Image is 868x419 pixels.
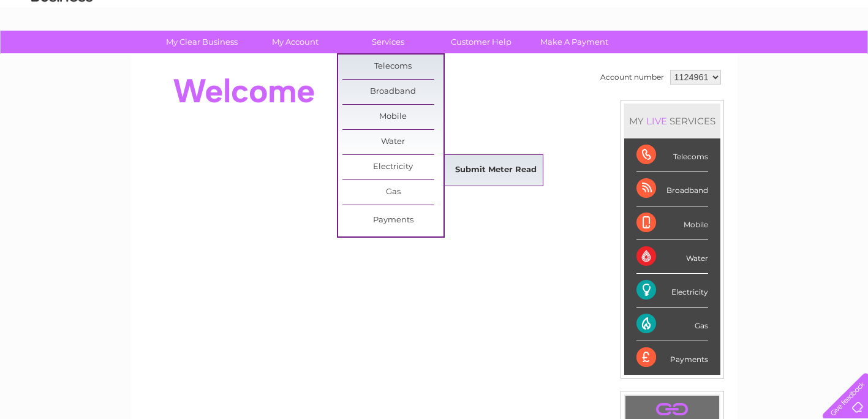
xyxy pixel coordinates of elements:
a: Make A Payment [524,31,625,53]
div: Gas [636,308,708,341]
a: Submit Meter Read [445,158,546,183]
div: LIVE [644,115,670,127]
div: Water [636,240,708,274]
div: Electricity [636,274,708,308]
div: Payments [636,341,708,374]
div: MY SERVICES [624,104,720,138]
a: Contact [787,52,817,61]
div: Mobile [636,206,708,240]
a: Energy [683,52,710,61]
a: Payments [342,208,443,233]
a: My Account [244,31,345,53]
td: Account number [597,67,667,88]
a: Electricity [342,155,443,179]
a: Mobile [342,105,443,129]
a: Gas [342,180,443,205]
img: logo.png [31,32,93,69]
a: Telecoms [342,55,443,79]
div: Telecoms [636,138,708,172]
a: Water [652,52,676,61]
a: Blog [761,52,779,61]
div: Clear Business is a trading name of Verastar Limited (registered in [GEOGRAPHIC_DATA] No. 3667643... [145,7,724,59]
a: Telecoms [717,52,754,61]
a: Broadband [342,80,443,104]
a: 0333 014 3131 [637,6,722,21]
div: Broadband [636,172,708,206]
a: My Clear Business [151,31,252,53]
a: Services [338,31,439,53]
a: Log out [828,52,856,61]
a: Water [342,130,443,154]
a: Customer Help [431,31,532,53]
